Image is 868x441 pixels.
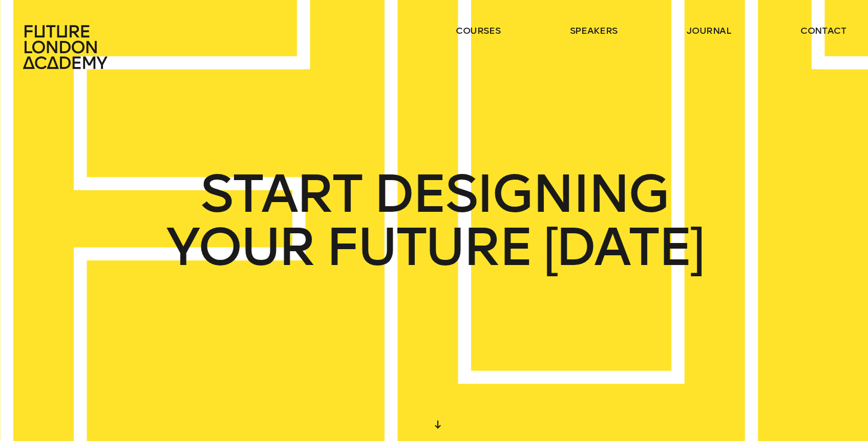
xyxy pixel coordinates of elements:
a: speakers [570,25,618,37]
span: FUTURE [325,220,531,274]
span: DESIGNING [373,167,668,220]
span: [DATE] [543,220,703,274]
a: courses [456,25,501,37]
span: START [200,167,361,220]
span: YOUR [165,220,313,274]
a: contact [800,25,846,37]
a: journal [687,25,731,37]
